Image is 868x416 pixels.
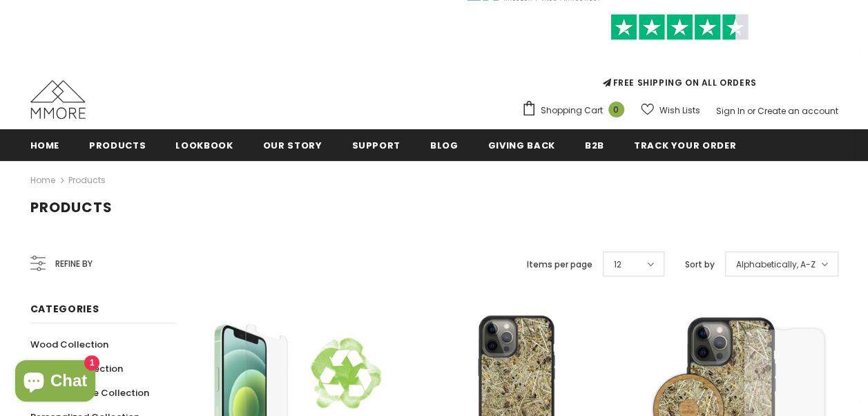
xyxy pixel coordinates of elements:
a: Create an account [758,105,838,117]
span: Wood Collection [30,338,108,351]
inbox-online-store-chat: Shopify online store chat [11,360,99,405]
a: Home [30,129,60,160]
span: Lookbook [175,139,233,152]
img: MMORE Cases [30,80,86,119]
span: Home [30,139,60,152]
img: Trust Pilot Stars [610,14,749,41]
a: Blog [430,129,459,160]
a: Track your order [634,129,736,160]
span: Our Story [263,139,322,152]
span: 12 [614,258,621,272]
span: Giving back [488,139,555,152]
span: Alphabetically, A-Z [736,258,816,272]
span: Blog [430,139,459,152]
a: Shopping Cart 0 [521,100,631,121]
span: Categories [30,302,99,316]
label: Items per page [527,258,592,272]
span: FREE SHIPPING ON ALL ORDERS [521,20,838,88]
a: Products [68,174,106,186]
a: B2B [585,129,604,160]
span: Shopping Cart [541,104,603,117]
span: Track your order [634,139,736,152]
span: B2B [585,139,604,152]
span: Products [89,139,146,152]
a: support [351,129,401,160]
a: Lookbook [175,129,233,160]
span: or [747,105,755,117]
iframe: Customer reviews powered by Trustpilot [521,40,838,76]
span: Wish Lists [659,104,700,117]
label: Sort by [685,258,715,272]
a: Our Story [263,129,322,160]
a: Wish Lists [641,98,700,122]
a: Products [89,129,146,160]
span: Refine by [55,256,93,272]
a: Organika Collection [30,357,123,381]
span: 0 [608,102,624,117]
a: Sign In [716,105,745,117]
a: Home [30,172,55,189]
a: Wood Collection [30,332,108,357]
span: support [351,139,401,152]
a: Giving back [488,129,555,160]
span: Products [30,198,113,217]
